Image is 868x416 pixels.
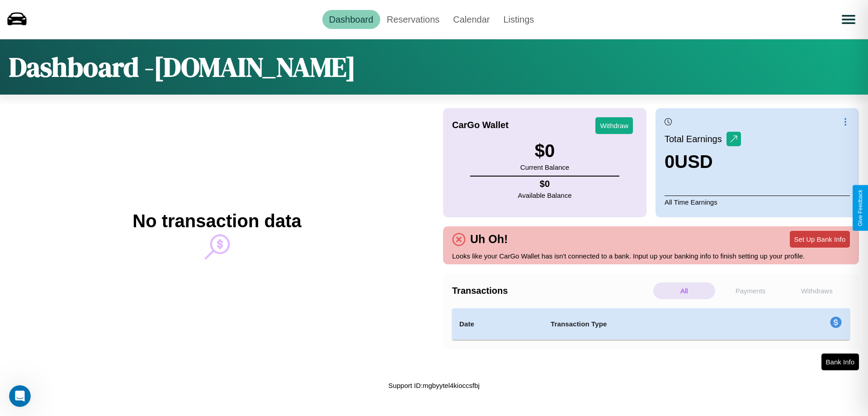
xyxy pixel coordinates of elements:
[836,7,861,32] button: Open menu
[857,190,863,226] div: Give Feedback
[520,141,569,161] h3: $ 0
[9,385,31,407] iframe: Intercom live chat
[520,161,569,173] p: Current Balance
[452,120,509,130] h4: CarGo Wallet
[452,250,850,262] p: Looks like your CarGo Wallet has isn't connected to a bank. Input up your banking info to finish ...
[496,10,541,29] a: Listings
[665,196,850,208] p: All Time Earnings
[665,131,726,147] p: Total Earnings
[518,189,572,201] p: Available Balance
[9,48,356,86] h1: Dashboard - [DOMAIN_NAME]
[821,354,859,370] button: Bank Info
[459,319,536,330] h4: Date
[720,282,782,299] p: Payments
[653,282,715,299] p: All
[786,282,848,299] p: Withdraws
[665,152,741,172] h3: 0 USD
[388,379,480,392] p: Support ID: mgbyytel4kioccsfbj
[595,117,633,134] button: Withdraw
[790,231,850,248] button: Set Up Bank Info
[380,10,447,29] a: Reservations
[132,211,301,231] h2: No transaction data
[452,308,850,340] table: simple table
[322,10,380,29] a: Dashboard
[518,179,572,189] h4: $ 0
[466,233,512,246] h4: Uh Oh!
[551,319,756,330] h4: Transaction Type
[446,10,496,29] a: Calendar
[452,286,651,296] h4: Transactions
